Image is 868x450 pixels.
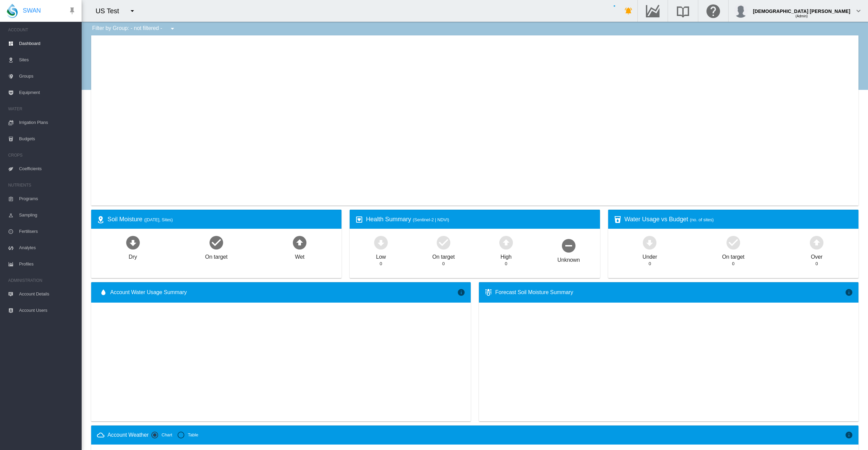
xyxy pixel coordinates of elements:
span: ACCOUNT [8,25,76,35]
md-icon: icon-cup-water [614,215,622,224]
span: (Sentinel-2 | NDVI) [413,217,449,222]
div: 0 [442,261,445,267]
md-icon: icon-information [457,288,465,296]
span: Sampling [19,207,76,223]
span: Analytes [19,240,76,256]
span: Account Users [19,302,76,319]
div: High [501,251,512,261]
md-icon: Click here for help [705,7,721,15]
div: Health Summary [366,215,595,224]
span: (Admin) [796,14,808,18]
md-icon: icon-weather-cloudy [97,431,105,439]
div: On target [722,251,745,261]
div: 0 [649,261,651,267]
div: Dry [129,251,137,261]
div: Forecast Soil Moisture Summary [495,289,845,296]
md-icon: icon-information [845,288,853,296]
md-icon: icon-heart-box-outline [355,215,363,224]
span: Sites [19,52,76,68]
img: SWAN-Landscape-Logo-Colour-drop.png [7,4,18,18]
div: 0 [380,261,382,267]
span: Coefficients [19,161,76,177]
md-icon: icon-checkbox-marked-circle [208,234,224,251]
div: 0 [732,261,734,267]
div: 0 [816,261,818,267]
span: ADMINISTRATION [8,275,76,286]
div: US Test [96,6,125,16]
span: Profiles [19,256,76,272]
div: On target [432,251,455,261]
button: icon-bell-ring [622,4,635,18]
md-icon: icon-pin [68,7,76,15]
div: 0 [505,261,507,267]
md-icon: icon-checkbox-marked-circle [725,234,741,251]
span: Equipment [19,84,76,101]
span: SWAN [23,6,41,15]
div: Soil Moisture [107,215,336,224]
md-icon: icon-map-marker-radius [97,215,105,224]
div: Low [376,251,386,261]
md-icon: icon-information [845,431,853,439]
button: icon-menu-down [166,22,179,35]
span: NUTRIENTS [8,180,76,191]
span: Fertilisers [19,223,76,240]
md-icon: icon-minus-circle [561,237,577,254]
md-icon: icon-arrow-up-bold-circle [498,234,514,251]
div: Under [642,251,657,261]
div: Account Weather [107,431,149,439]
md-icon: icon-checkbox-marked-circle [435,234,452,251]
span: WATER [8,103,76,114]
md-icon: icon-bell-ring [624,7,633,15]
md-icon: icon-arrow-up-bold-circle [808,234,825,251]
div: Wet [295,251,304,261]
div: On target [205,251,228,261]
span: Programs [19,191,76,207]
img: profile.jpg [734,4,748,18]
div: Over [811,251,822,261]
md-icon: icon-arrow-down-bold-circle [641,234,658,251]
md-icon: icon-water [99,288,107,296]
button: icon-menu-down [126,4,139,18]
span: Account Details [19,286,76,302]
span: Dashboard [19,35,76,52]
md-icon: icon-menu-down [168,25,177,33]
span: Groups [19,68,76,84]
md-icon: Go to the Data Hub [645,7,661,15]
md-icon: icon-arrow-up-bold-circle [291,234,308,251]
div: Filter by Group: - not filtered - [87,22,181,35]
md-icon: icon-menu-down [128,7,136,15]
span: Budgets [19,131,76,147]
span: ([DATE], Sites) [144,217,173,222]
md-icon: icon-arrow-down-bold-circle [373,234,389,251]
div: Unknown [557,254,580,264]
span: CROPS [8,150,76,161]
span: Account Water Usage Summary [110,289,457,296]
md-icon: icon-chevron-down [854,7,863,15]
span: Irrigation Plans [19,114,76,131]
div: Water Usage vs Budget [624,215,853,224]
md-icon: Search the knowledge base [675,7,691,15]
div: [DEMOGRAPHIC_DATA] [PERSON_NAME] [753,5,850,12]
span: (no. of sites) [690,217,714,222]
md-icon: icon-arrow-down-bold-circle [125,234,141,251]
md-icon: icon-thermometer-lines [484,288,493,296]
